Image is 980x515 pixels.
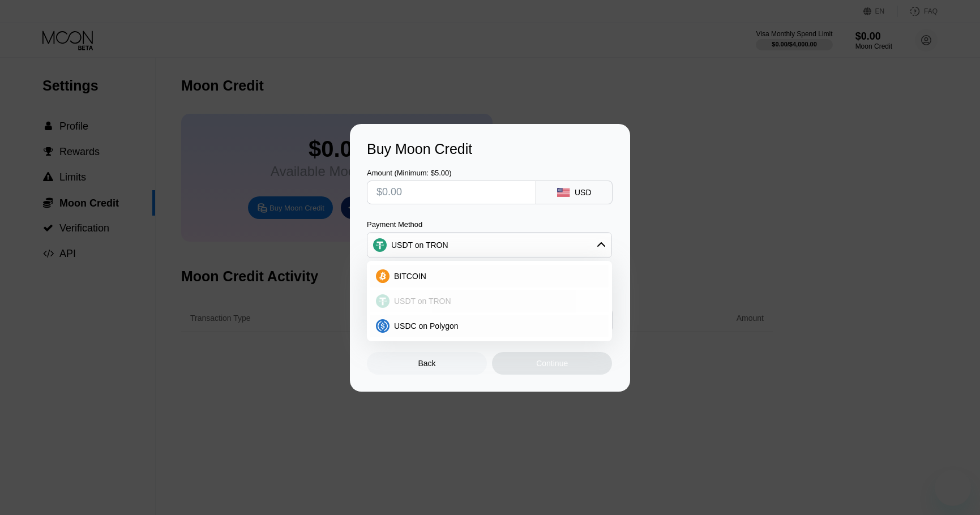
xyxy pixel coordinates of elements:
[367,352,487,375] div: Back
[935,470,971,506] iframe: Nút để khởi chạy cửa sổ nhắn tin
[367,220,612,229] div: Payment Method
[575,188,592,197] div: USD
[394,272,426,281] span: BITCOIN
[418,359,436,368] div: Back
[391,241,448,250] div: USDT on TRON
[376,181,527,204] input: $0.00
[367,141,613,157] div: Buy Moon Credit
[367,234,611,256] div: USDT on TRON
[394,297,451,306] span: USDT on TRON
[367,169,536,177] div: Amount (Minimum: $5.00)
[370,265,609,287] div: BITCOIN
[370,315,609,337] div: USDC on Polygon
[394,321,459,331] span: USDC on Polygon
[370,290,609,312] div: USDT on TRON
